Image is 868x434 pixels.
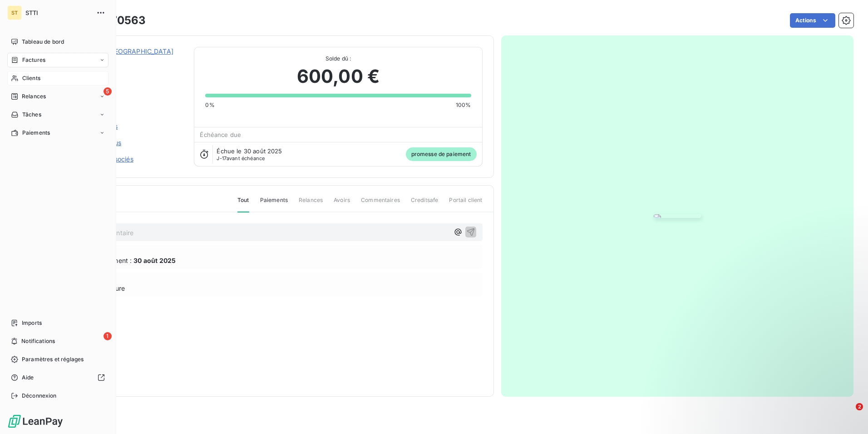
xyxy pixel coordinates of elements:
span: Factures [22,56,45,64]
span: Imports [22,319,42,327]
span: Tâches [22,111,41,119]
span: Solde dû : [205,55,471,63]
span: Paiements [22,129,50,137]
span: Commentaires [361,196,400,212]
span: STTI [25,9,91,16]
span: Tableau de bord [22,38,64,46]
iframe: Intercom notifications message [686,346,868,409]
iframe: Intercom live chat [837,403,859,425]
span: Creditsafe [411,196,439,212]
a: 5Relances [7,89,108,104]
span: 5 [104,87,112,96]
span: CSCHE07 [71,58,183,65]
button: Actions [790,13,835,28]
span: 0% [205,101,214,109]
a: Tâches [7,107,108,122]
span: Avoirs [334,196,350,212]
a: Paramètres et réglages [7,352,108,367]
a: Factures [7,53,108,67]
span: Portail client [449,196,482,212]
span: 100% [456,101,471,109]
span: promesse de paiement [406,147,477,161]
span: Paramètres et réglages [22,355,84,363]
a: Aide [7,370,108,385]
a: Paiements [7,126,108,140]
span: J-17 [217,155,227,161]
span: avant échéance [217,156,265,161]
span: Relances [22,92,46,101]
span: Déconnexion [22,392,57,400]
span: Échéance due [200,131,241,138]
span: 30 août 2025 [133,256,176,265]
span: Paiements [260,196,288,212]
a: SCHENKER [GEOGRAPHIC_DATA] [71,47,173,55]
a: Clients [7,71,108,86]
span: Clients [22,74,40,82]
img: invoice_thumbnail [654,214,701,218]
span: Échue le 30 août 2025 [217,147,282,155]
span: Aide [22,373,34,382]
span: 600,00 € [297,63,380,90]
span: 2 [856,403,863,410]
img: Logo LeanPay [7,414,64,429]
a: Imports [7,316,108,330]
div: ST [7,5,22,20]
span: 1 [104,332,112,340]
a: Tableau de bord [7,35,108,49]
span: Notifications [21,337,55,345]
span: Relances [299,196,323,212]
span: Tout [237,196,249,212]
